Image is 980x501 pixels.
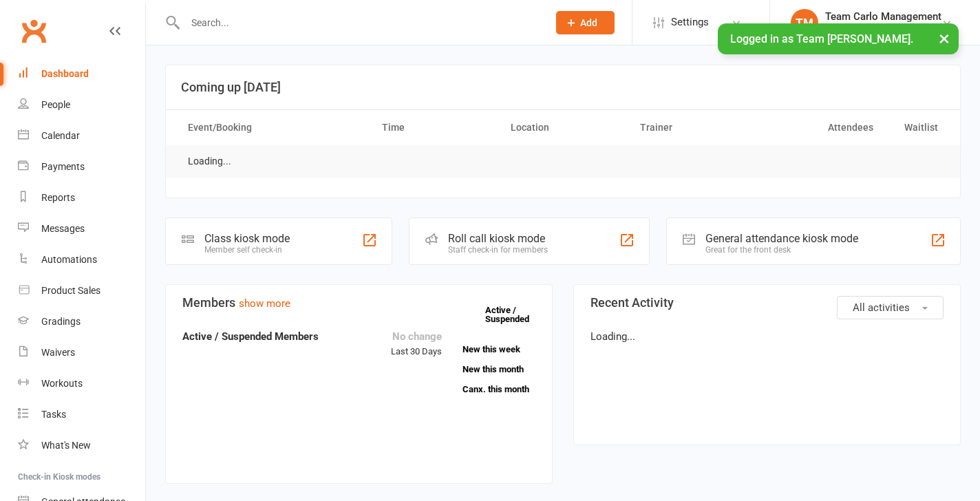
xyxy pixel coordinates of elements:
[204,232,290,245] div: Class kiosk mode
[182,330,319,343] strong: Active / Suspended Members
[730,32,913,45] span: Logged in as Team [PERSON_NAME].
[853,301,910,314] span: All activities
[580,17,597,28] span: Add
[18,399,145,430] a: Tasks
[41,254,97,265] div: Automations
[886,110,950,145] th: Waitlist
[756,110,886,145] th: Attendees
[590,296,944,310] h3: Recent Activity
[671,7,709,38] span: Settings
[18,244,145,275] a: Automations
[825,10,941,23] div: Team Carlo Management
[17,14,51,48] a: Clubworx
[41,130,80,141] div: Calendar
[590,328,944,345] p: Loading...
[41,347,75,358] div: Waivers
[485,295,546,334] a: Active / Suspended
[18,306,145,337] a: Gradings
[41,440,91,451] div: What's New
[370,110,499,145] th: Time
[791,9,818,36] div: TM
[18,120,145,151] a: Calendar
[204,245,290,255] div: Member self check-in
[462,385,535,394] a: Canx. this month
[628,110,757,145] th: Trainer
[462,345,535,354] a: New this week
[391,328,442,359] div: Last 30 Days
[181,13,538,32] input: Search...
[239,297,290,310] a: show more
[41,316,81,327] div: Gradings
[18,275,145,306] a: Product Sales
[18,58,145,89] a: Dashboard
[462,365,535,374] a: New this month
[41,192,75,203] div: Reports
[175,145,244,178] td: Loading...
[41,409,66,420] div: Tasks
[181,81,945,94] h3: Coming up [DATE]
[498,110,628,145] th: Location
[18,430,145,461] a: What's New
[18,151,145,182] a: Payments
[18,182,145,213] a: Reports
[175,110,370,145] th: Event/Booking
[391,328,442,345] div: No change
[41,68,89,79] div: Dashboard
[837,296,944,319] button: All activities
[932,23,957,53] button: ×
[41,223,85,234] div: Messages
[448,245,548,255] div: Staff check-in for members
[705,232,858,245] div: General attendance kiosk mode
[705,245,858,255] div: Great for the front desk
[448,232,548,245] div: Roll call kiosk mode
[41,285,100,296] div: Product Sales
[18,213,145,244] a: Messages
[182,296,535,310] h3: Members
[18,89,145,120] a: People
[41,378,83,389] div: Workouts
[41,161,85,172] div: Payments
[18,368,145,399] a: Workouts
[18,337,145,368] a: Waivers
[41,99,70,110] div: People
[825,23,941,35] div: Team [PERSON_NAME]
[556,11,615,34] button: Add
